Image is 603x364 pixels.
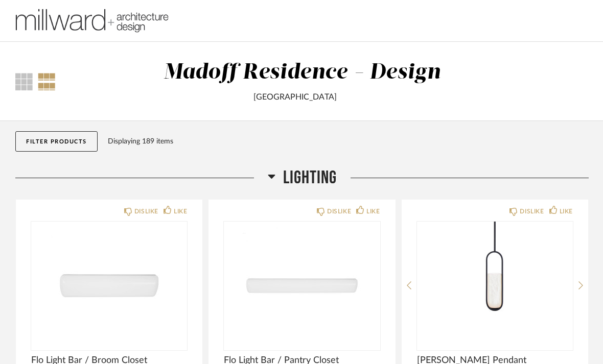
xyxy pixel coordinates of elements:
[327,206,351,216] div: DISLIKE
[174,206,187,216] div: LIKE
[366,206,380,216] div: LIKE
[134,206,158,216] div: DISLIKE
[15,131,98,152] button: Filter Products
[108,136,584,147] div: Displaying 189 items
[520,206,544,216] div: DISLIKE
[560,206,573,216] div: LIKE
[224,222,380,349] img: undefined
[15,1,169,41] img: 1c8471d9-0066-44f3-9f8a-5d48d5a8bb4f.png
[113,91,476,103] div: [GEOGRAPHIC_DATA]
[164,62,441,83] div: Madoff Residence - Design
[283,167,337,189] span: Lighting
[31,222,187,349] img: undefined
[417,222,573,349] img: undefined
